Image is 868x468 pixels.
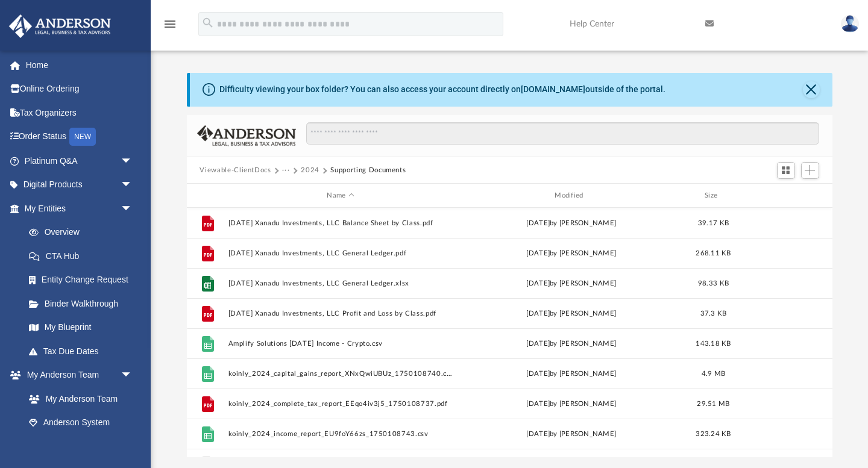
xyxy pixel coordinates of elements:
img: User Pic [841,15,859,33]
div: Modified [458,190,684,201]
a: Entity Change Request [17,268,151,292]
button: Switch to Grid View [777,162,795,179]
button: [DATE] Xanadu Investments, LLC Profit and Loss by Class.pdf [228,310,453,317]
a: Binder Walkthrough [17,292,151,316]
a: Anderson System [17,411,145,435]
span: arrow_drop_down [121,173,145,198]
span: 29.51 MB [697,401,729,407]
span: 98.33 KB [697,280,728,287]
a: [DOMAIN_NAME] [521,84,585,94]
div: [DATE] by [PERSON_NAME] [459,399,684,410]
div: [DATE] by [PERSON_NAME] [459,278,684,289]
button: koinly_2024_income_report_EU9foY66zs_1750108743.csv [228,430,453,438]
div: [DATE] by [PERSON_NAME] [459,339,684,349]
span: 4.9 MB [701,370,725,377]
div: [DATE] by [PERSON_NAME] [459,248,684,259]
i: search [201,16,215,30]
div: [DATE] by [PERSON_NAME] [459,308,684,319]
div: NEW [69,128,96,146]
a: My Entitiesarrow_drop_down [8,196,151,220]
button: koinly_2024_capital_gains_report_XNxQwiUBUz_1750108740.csv [228,370,453,378]
span: 268.11 KB [696,250,731,257]
div: [DATE] by [PERSON_NAME] [459,429,684,440]
div: [DATE] by [PERSON_NAME] [459,218,684,229]
div: Name [227,190,453,201]
div: id [192,190,222,201]
div: grid [187,208,832,458]
button: Amplify Solutions [DATE] Income - Crypto.csv [228,340,453,348]
a: My Blueprint [17,316,145,340]
a: My Anderson Team [17,387,139,411]
span: arrow_drop_down [121,196,145,221]
a: Platinum Q&Aarrow_drop_down [8,149,151,173]
span: arrow_drop_down [121,149,145,173]
a: Order StatusNEW [8,125,151,149]
span: 323.24 KB [696,431,731,437]
button: Viewable-ClientDocs [200,165,271,176]
div: [DATE] by [PERSON_NAME] [459,369,684,379]
a: CTA Hub [17,244,151,268]
i: menu [163,17,177,31]
div: Difficulty viewing your box folder? You can also access your account directly on outside of the p... [219,83,665,96]
a: Tax Due Dates [17,339,151,363]
span: 39.17 KB [697,220,728,226]
div: id [743,190,827,201]
span: arrow_drop_down [121,363,145,388]
a: Tax Organizers [8,101,151,125]
button: Add [801,162,819,179]
img: Anderson Advisors Platinum Portal [5,14,115,38]
a: Online Ordering [8,77,151,101]
a: Overview [17,220,151,245]
span: 143.18 KB [696,340,731,347]
button: Close [803,81,820,98]
button: koinly_2024_complete_tax_report_EEqo4iv3j5_1750108737.pdf [228,400,453,408]
a: Home [8,53,151,77]
button: [DATE] Xanadu Investments, LLC General Ledger.pdf [228,249,453,257]
a: Digital Productsarrow_drop_down [8,173,151,197]
button: [DATE] Xanadu Investments, LLC Balance Sheet by Class.pdf [228,219,453,227]
span: 37.3 KB [700,310,726,317]
input: Search files and folders [306,122,819,145]
a: menu [163,23,177,31]
button: 2024 [301,165,319,176]
button: ··· [282,165,290,176]
button: Supporting Documents [330,165,406,176]
a: My Anderson Teamarrow_drop_down [8,363,145,387]
button: [DATE] Xanadu Investments, LLC General Ledger.xlsx [228,279,453,287]
div: Size [689,190,737,201]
